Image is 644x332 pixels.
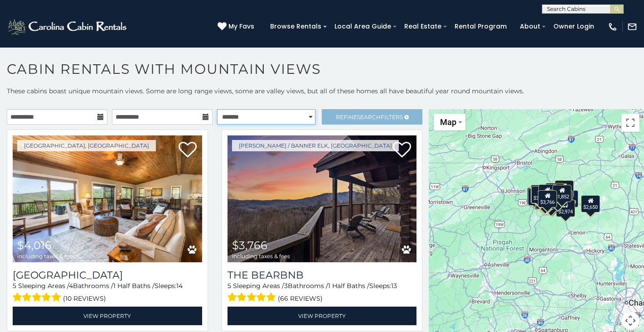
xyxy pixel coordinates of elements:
span: Map [440,117,456,127]
span: (66 reviews) [278,293,323,304]
a: The Bearbnb $3,766 including taxes & fees [228,135,417,262]
a: My Favs [218,22,257,32]
img: White-1-2.png [7,18,129,36]
a: [GEOGRAPHIC_DATA], [GEOGRAPHIC_DATA] [17,140,156,151]
a: RefineSearchFilters [322,109,422,125]
span: including taxes & fees [232,253,290,259]
div: $3,078 [542,194,561,212]
img: phone-regular-white.png [608,22,618,32]
div: $2,553 [545,183,564,200]
button: Change map style [434,114,465,130]
span: Refine Filters [336,114,403,120]
a: Add to favorites [393,141,411,160]
div: $2,430 [543,195,562,212]
button: Map camera controls [621,312,639,330]
a: View Property [228,307,417,325]
a: [GEOGRAPHIC_DATA] [13,269,202,281]
a: [PERSON_NAME] / Banner Elk, [GEOGRAPHIC_DATA] [232,140,399,151]
span: including taxes & fees [17,253,75,259]
div: $2,461 [538,184,557,202]
div: $3,527 [527,188,546,205]
div: $2,448 [536,192,555,209]
div: Sleeping Areas / Bathrooms / Sleeps: [13,281,202,304]
div: $2,974 [556,199,575,217]
div: $1,852 [552,185,571,202]
a: Local Area Guide [330,19,396,34]
div: $2,440 [555,180,574,197]
span: 1 Half Baths / [328,282,369,290]
div: $2,650 [535,192,554,209]
div: $2,222 [548,189,567,207]
a: Owner Login [549,19,599,34]
span: My Favs [228,22,254,31]
a: The Bearbnb [228,269,417,281]
div: $3,203 [531,186,550,203]
button: Toggle fullscreen view [621,114,639,132]
h3: Beech Mountain Vista [13,269,202,281]
div: $3,238 [528,188,547,206]
span: 3 [284,282,288,290]
span: 1 Half Baths / [113,282,155,290]
img: mail-regular-white.png [627,22,637,32]
span: 5 [13,282,16,290]
span: 14 [176,282,183,290]
div: Sleeping Areas / Bathrooms / Sleeps: [228,281,417,304]
span: 4 [69,282,73,290]
span: Search [357,114,381,120]
a: Browse Rentals [266,19,326,34]
a: Beech Mountain Vista $4,016 including taxes & fees [13,135,202,262]
span: 13 [391,282,397,290]
a: Real Estate [400,19,446,34]
a: View Property [13,307,202,325]
div: $2,650 [581,195,600,212]
div: $3,766 [538,190,557,207]
a: About [515,19,545,34]
img: The Bearbnb [228,135,417,262]
span: 5 [228,282,231,290]
a: Rental Program [450,19,511,34]
img: Beech Mountain Vista [13,135,202,262]
span: $3,766 [232,239,267,252]
span: $4,016 [17,239,52,252]
span: (10 reviews) [63,293,107,304]
a: Add to favorites [179,141,197,160]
